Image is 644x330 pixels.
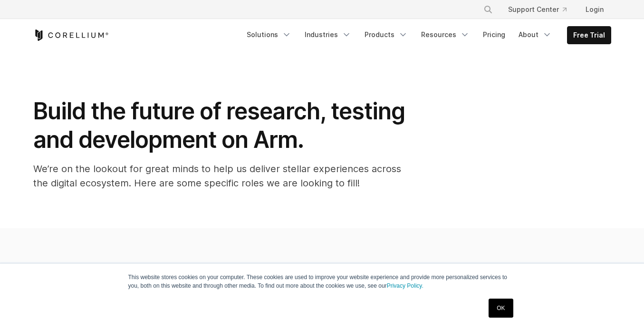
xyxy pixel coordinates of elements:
[578,1,611,18] a: Login
[489,299,513,318] a: OK
[513,26,557,43] a: About
[241,26,611,44] div: Navigation Menu
[33,97,413,154] h1: Build the future of research, testing and development on Arm.
[128,273,516,290] p: This website stores cookies on your computer. These cookies are used to improve your website expe...
[480,1,497,18] button: Search
[299,26,357,43] a: Industries
[477,26,511,43] a: Pricing
[567,27,611,44] a: Free Trial
[33,162,413,190] p: We’re on the lookout for great minds to help us deliver stellar experiences across the digital ec...
[359,26,413,43] a: Products
[415,26,475,43] a: Resources
[387,282,423,289] a: Privacy Policy.
[472,1,611,18] div: Navigation Menu
[241,26,297,43] a: Solutions
[33,29,109,41] a: Corellium Home
[500,1,574,18] a: Support Center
